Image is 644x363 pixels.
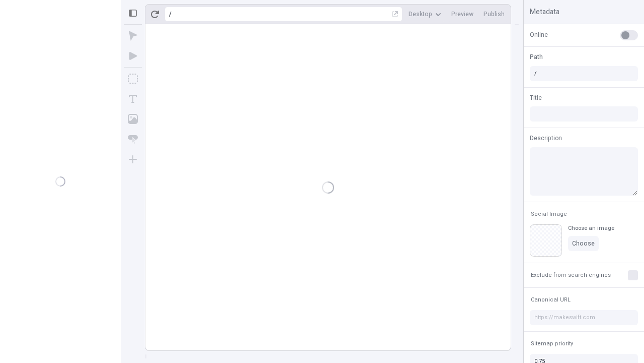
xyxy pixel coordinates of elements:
button: Box [124,70,142,88]
button: Button [124,130,142,148]
span: Social Image [531,210,567,218]
span: Choose [572,239,595,248]
span: Online [530,30,548,39]
button: Text [124,90,142,108]
span: Path [530,52,543,62]
span: Sitemap priority [531,340,573,347]
button: Image [124,110,142,128]
div: / [169,10,172,18]
button: Choose [568,236,599,251]
span: Canonical URL [531,296,571,304]
span: Exclude from search engines [531,271,611,279]
button: Exclude from search engines [529,269,613,281]
span: Title [530,93,542,102]
button: Canonical URL [529,294,573,306]
button: Sitemap priority [529,338,575,350]
input: https://makeswift.com [530,310,638,325]
span: Desktop [409,10,432,18]
span: Preview [451,10,473,18]
button: Desktop [405,7,445,22]
span: Description [530,134,562,143]
button: Preview [447,7,477,22]
button: Social Image [529,208,569,220]
div: Choose an image [568,224,614,232]
button: Publish [479,7,509,22]
span: Publish [484,10,505,18]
